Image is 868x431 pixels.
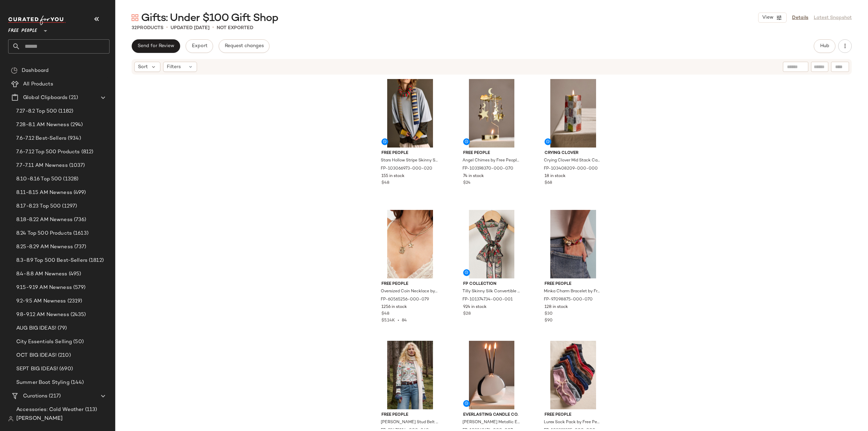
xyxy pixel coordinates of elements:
[56,325,67,332] span: (79)
[132,24,163,32] div: Products
[814,39,835,53] button: Hub
[167,63,181,71] span: Filters
[544,297,593,303] span: FP-97098875-000-070
[16,379,70,387] span: Summer Boot Styling
[16,230,72,237] span: 8.24 Top 500 Products
[16,406,84,414] span: Accessories: Cold Weather
[463,180,471,186] span: $24
[80,148,94,156] span: (812)
[545,318,553,323] span: $90
[16,270,67,278] span: 8.4-8.8 AM Newness
[758,13,787,23] button: View
[16,121,69,129] span: 7.28-8.1 AM Newness
[381,173,405,179] span: 155 in stock
[132,25,137,31] span: 32
[381,419,438,426] span: [PERSON_NAME] Stud Belt by Free People in Red, Size: M/L
[73,243,86,251] span: (737)
[72,230,88,237] span: (1613)
[72,338,84,346] span: (50)
[132,14,138,21] img: svg%3e
[16,202,61,210] span: 8.17-8.23 Top 500
[8,416,14,422] img: svg%3e
[16,284,72,292] span: 9.15-9.19 AM Newness
[16,257,87,265] span: 8.3-8.9 Top 500 Best-Sellers
[381,150,439,156] span: Free People
[217,24,253,32] p: Not Exported
[16,175,62,183] span: 8.10-8.16 Top 500
[544,419,601,426] span: Lurex Sock Pack by Free People
[16,243,73,251] span: 8.25-8.29 AM Newness
[458,79,526,148] img: 103198370_070_b
[16,352,57,359] span: OCT BIG IDEAS!
[381,158,438,164] span: Stars Hollow Stripe Skinny Scarf by Free People
[462,158,520,164] span: Angel Chimes by Free People in Gold
[138,63,148,71] span: Sort
[16,135,66,142] span: 7.6-7.12 Best-Sellers
[57,352,71,359] span: (210)
[23,80,53,88] span: All Products
[66,297,82,305] span: (2319)
[16,189,72,197] span: 8.11-8.15 AM Newness
[212,24,214,32] span: •
[16,338,72,346] span: City Essentials Selling
[84,406,97,414] span: (113)
[16,297,66,305] span: 9.2-9.5 AM Newness
[381,289,438,295] span: Oversized Coin Necklace by Free People in Gold
[69,311,86,319] span: (2435)
[47,392,61,400] span: (217)
[402,318,407,323] span: 84
[539,79,607,148] img: 103408209_000_0
[381,318,395,323] span: $5.14K
[132,39,180,53] button: Send for Review
[381,304,407,310] span: 1256 in stock
[8,16,66,25] img: cfy_white_logo.C9jOOHJF.svg
[16,325,56,332] span: AUG BIG IDEAS!
[463,412,520,418] span: Everlasting Candle Co.
[62,175,78,183] span: (1328)
[545,304,568,310] span: 128 in stock
[381,166,432,172] span: FP-103066973-000-020
[16,311,69,319] span: 9.8-9.12 AM Newness
[58,365,73,373] span: (690)
[463,311,471,317] span: $28
[72,189,86,197] span: (499)
[171,24,210,32] p: updated [DATE]
[381,311,389,317] span: $48
[191,43,207,49] span: Export
[185,39,213,53] button: Export
[544,289,601,295] span: Minka Charm Bracelet by Free People in Gold
[219,39,270,53] button: Request changes
[224,43,264,49] span: Request changes
[16,216,73,224] span: 8.18-8.22 AM Newness
[539,210,607,278] img: 97098875_070_0
[23,392,47,400] span: Curations
[545,180,552,186] span: $68
[72,284,86,292] span: (579)
[462,297,513,303] span: FP-101374734-000-001
[381,281,439,287] span: Free People
[539,341,607,409] img: 103811295_000_0
[381,180,389,186] span: $48
[376,341,444,409] img: 93473114_060_f
[70,379,84,387] span: (144)
[762,15,773,20] span: View
[462,289,520,295] span: Tilly Skinny Silk Convertible Scarf by Free People in Black
[381,412,439,418] span: Free People
[67,270,81,278] span: (495)
[544,158,601,164] span: Crying Clover Mid Stack Candle at Free People in [GEOGRAPHIC_DATA]
[66,135,81,142] span: (934)
[458,210,526,278] img: 101374734_001_b
[16,107,57,115] span: 7.27-8.2 Top 500
[458,341,526,409] img: 103269676_007_b
[462,419,520,426] span: [PERSON_NAME] Metallic Everlasting by Everlasting Candle Co. at Free People in Gold
[792,14,808,21] a: Details
[544,166,598,172] span: FP-103408209-000-000
[545,150,602,156] span: Crying Clover
[68,162,85,170] span: (1037)
[381,297,429,303] span: FP-60565256-000-079
[462,166,513,172] span: FP-103198370-000-070
[376,210,444,278] img: 60565256_079_a
[16,162,68,170] span: 7.7-7.11 AM Newness
[22,67,48,75] span: Dashboard
[545,412,602,418] span: Free People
